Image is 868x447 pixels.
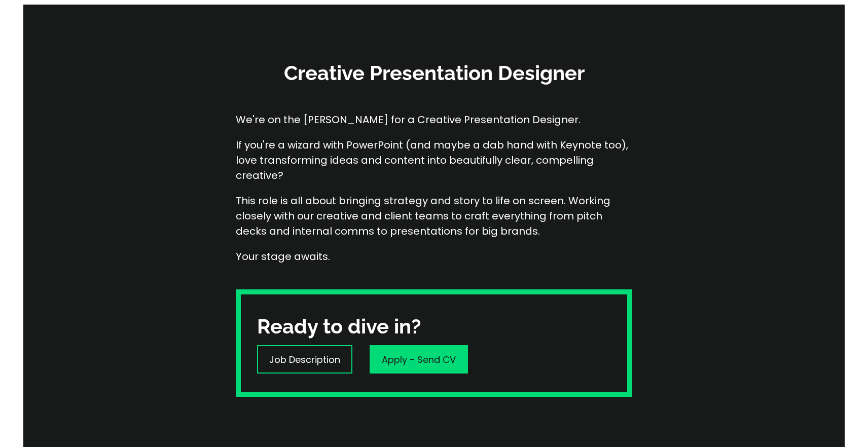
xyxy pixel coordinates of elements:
[236,193,632,239] p: This role is all about bringing strategy and story to life on screen. Working closely with our cr...
[382,353,456,366] p: Apply - Send CV
[269,353,340,366] p: Job Description
[236,249,632,264] p: Your stage awaits.
[282,59,586,87] h3: Creative Presentation Designer
[236,112,632,127] p: We're on the [PERSON_NAME] for a Creative Presentation Designer.
[236,137,632,183] p: If you're a wizard with PowerPoint (and maybe a dab hand with Keynote too), love transforming ide...
[257,313,421,340] h3: Ready to dive in?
